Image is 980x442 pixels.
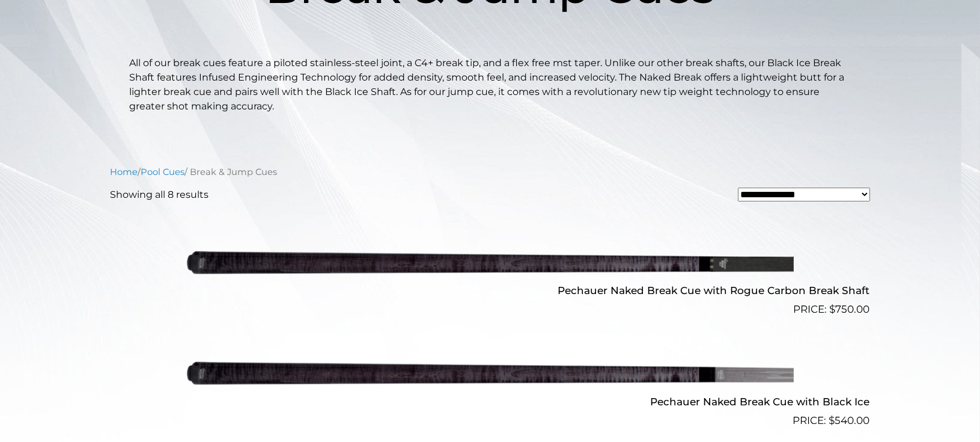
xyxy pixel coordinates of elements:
[187,322,794,423] img: Pechauer Naked Break Cue with Black Ice
[830,303,836,315] span: $
[111,167,138,177] a: Home
[111,212,870,318] a: Pechauer Naked Break Cue with Rogue Carbon Break Shaft $750.00
[187,212,794,313] img: Pechauer Naked Break Cue with Rogue Carbon Break Shaft
[829,414,835,426] span: $
[111,165,870,179] nav: Breadcrumb
[130,56,851,114] p: All of our break cues feature a piloted stainless-steel joint, a C4+ break tip, and a flex free m...
[111,188,209,202] p: Showing all 8 results
[829,414,870,426] bdi: 540.00
[111,390,870,413] h2: Pechauer Naked Break Cue with Black Ice
[830,303,870,315] bdi: 750.00
[141,167,185,177] a: Pool Cues
[111,280,870,302] h2: Pechauer Naked Break Cue with Rogue Carbon Break Shaft
[111,322,870,428] a: Pechauer Naked Break Cue with Black Ice $540.00
[738,188,870,201] select: Shop order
